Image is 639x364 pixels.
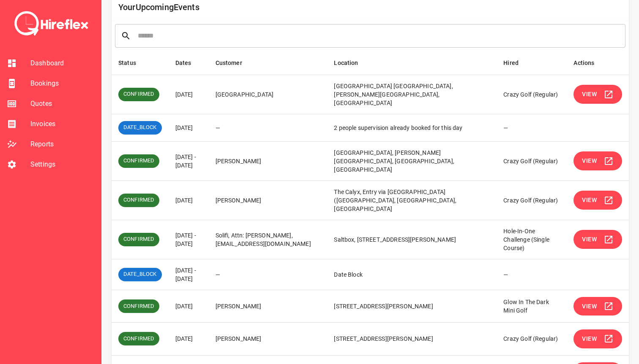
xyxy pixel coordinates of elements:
[567,51,629,75] th: Actions
[497,141,567,181] td: Crazy Golf (Regular)
[209,114,328,141] td: —
[169,220,209,259] td: [DATE] - [DATE]
[169,141,209,181] td: [DATE] - [DATE]
[209,290,328,323] td: [PERSON_NAME]
[573,191,622,210] button: View
[169,290,209,323] td: [DATE]
[327,259,497,290] td: Date Block
[582,234,597,245] span: View
[327,141,497,181] td: [GEOGRAPHIC_DATA], [PERSON_NAME][GEOGRAPHIC_DATA], [GEOGRAPHIC_DATA], [GEOGRAPHIC_DATA]
[327,323,497,356] td: [STREET_ADDRESS][PERSON_NAME]
[327,51,497,75] th: Location
[582,301,597,312] span: View
[497,51,567,75] th: Hired
[30,78,94,89] span: Bookings
[497,220,567,259] td: Hole-In-One Challenge (Single Course)
[118,157,159,165] span: CONFIRMED
[327,75,497,114] td: [GEOGRAPHIC_DATA] [GEOGRAPHIC_DATA], [PERSON_NAME][GEOGRAPHIC_DATA], [GEOGRAPHIC_DATA]
[169,114,209,141] td: [DATE]
[209,181,328,220] td: [PERSON_NAME]
[209,259,328,290] td: —
[209,51,328,75] th: Customer
[169,181,209,220] td: [DATE]
[30,159,94,170] span: Settings
[573,151,622,170] button: View
[327,220,497,259] td: Saltbox, [STREET_ADDRESS][PERSON_NAME]
[582,89,597,100] span: View
[573,85,622,104] button: View
[118,270,162,278] span: DATE_BLOCK
[118,196,159,204] span: CONFIRMED
[30,139,94,149] span: Reports
[497,181,567,220] td: Crazy Golf (Regular)
[209,323,328,356] td: [PERSON_NAME]
[30,58,94,68] span: Dashboard
[327,290,497,323] td: [STREET_ADDRESS][PERSON_NAME]
[582,156,597,166] span: View
[497,323,567,356] td: Crazy Golf (Regular)
[118,0,629,14] h6: Your Upcoming Events
[582,195,597,205] span: View
[573,230,622,249] button: View
[30,99,94,109] span: Quotes
[327,114,497,141] td: 2 people supervision already booked for this day
[169,51,209,75] th: Dates
[169,323,209,356] td: [DATE]
[118,302,159,310] span: CONFIRMED
[30,119,94,129] span: Invoices
[118,235,159,243] span: CONFIRMED
[497,290,567,323] td: Glow In The Dark Mini Golf
[118,335,159,343] span: CONFIRMED
[209,75,328,114] td: [GEOGRAPHIC_DATA]
[169,75,209,114] td: [DATE]
[327,181,497,220] td: The Calyx, Entry via [GEOGRAPHIC_DATA] ([GEOGRAPHIC_DATA], [GEOGRAPHIC_DATA], [GEOGRAPHIC_DATA]
[118,124,162,132] span: DATE_BLOCK
[209,141,328,181] td: [PERSON_NAME]
[112,51,169,75] th: Status
[582,334,597,344] span: View
[118,90,159,98] span: CONFIRMED
[573,297,622,316] button: View
[497,75,567,114] td: Crazy Golf (Regular)
[573,329,622,348] button: View
[209,220,328,259] td: Solifi, Attn: [PERSON_NAME], [EMAIL_ADDRESS][DOMAIN_NAME]
[497,114,567,141] td: —
[497,259,567,290] td: —
[169,259,209,290] td: [DATE] - [DATE]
